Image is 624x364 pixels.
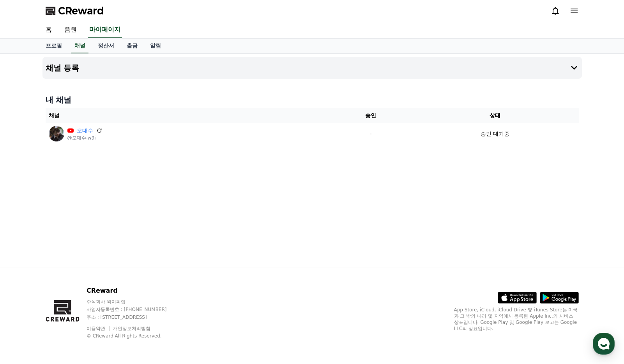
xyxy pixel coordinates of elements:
p: CReward [87,286,182,295]
p: 주소 : [STREET_ADDRESS] [87,314,182,320]
button: 채널 등록 [42,57,582,79]
a: 알림 [144,39,167,53]
span: CReward [58,5,104,17]
p: © CReward All Rights Reserved. [87,333,182,339]
img: 오대수 [49,126,64,141]
h4: 채널 등록 [46,64,80,72]
h4: 내 채널 [46,94,579,105]
th: 채널 [46,108,330,123]
p: 사업자등록번호 : [PHONE_NUMBER] [87,306,182,313]
a: 홈 [39,22,58,38]
a: 이용약관 [87,326,111,331]
p: @오대수-w9i [67,135,103,141]
a: 마이페이지 [88,22,122,38]
a: 오대수 [77,127,93,135]
a: 채널 [71,39,88,53]
p: App Store, iCloud, iCloud Drive 및 iTunes Store는 미국과 그 밖의 나라 및 지역에서 등록된 Apple Inc.의 서비스 상표입니다. Goo... [454,307,579,332]
th: 상태 [412,108,579,123]
a: 음원 [58,22,83,38]
a: 프로필 [39,39,68,53]
p: 승인 대기중 [481,130,509,138]
a: 출금 [120,39,144,53]
a: 개인정보처리방침 [113,326,150,331]
p: - [333,130,408,138]
th: 승인 [330,108,412,123]
a: CReward [46,5,104,17]
p: 주식회사 와이피랩 [87,299,182,305]
a: 정산서 [92,39,120,53]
